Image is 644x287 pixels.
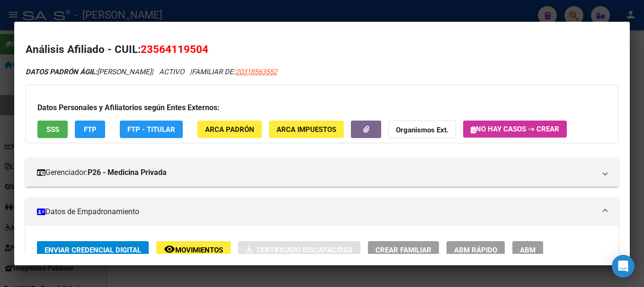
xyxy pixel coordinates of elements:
[156,241,231,259] button: Movimientos
[368,241,439,259] button: Crear Familiar
[84,125,97,134] span: FTP
[175,246,223,254] span: Movimientos
[37,102,607,113] h3: Datos Personales y Afiliatorios según Entes Externos:
[26,42,618,58] h2: Análisis Afiliado - CUIL:
[388,121,456,138] button: Organismos Ext.
[120,121,183,138] button: FTP - Titular
[471,125,559,133] span: No hay casos -> Crear
[26,68,277,76] i: | ACTIVO |
[26,68,152,76] span: [PERSON_NAME]
[75,121,105,138] button: FTP
[463,121,567,138] button: No hay casos -> Crear
[141,43,208,55] span: 23564119504
[26,68,97,76] strong: DATOS PADRÓN ÁGIL:
[37,121,68,138] button: SSS
[192,68,277,76] span: FAMILIAR DE:
[512,241,543,259] button: ABM
[612,255,635,278] div: Open Intercom Messenger
[277,125,336,134] span: ARCA Impuestos
[37,167,596,178] mat-panel-title: Gerenciador:
[26,158,618,187] mat-expansion-panel-header: Gerenciador:P26 - Medicina Privada
[269,121,344,138] button: ARCA Impuestos
[46,125,59,134] span: SSS
[447,241,505,259] button: ABM Rápido
[238,241,360,259] button: Certificado Discapacidad
[396,126,448,134] strong: Organismos Ext.
[26,198,618,226] mat-expansion-panel-header: Datos de Empadronamiento
[235,68,277,76] span: 20318563552
[127,125,175,134] span: FTP - Titular
[45,246,141,254] span: Enviar Credencial Digital
[205,125,254,134] span: ARCA Padrón
[37,206,596,217] mat-panel-title: Datos de Empadronamiento
[88,167,167,178] strong: P26 - Medicina Privada
[164,244,175,255] mat-icon: remove_red_eye
[454,246,497,254] span: ABM Rápido
[257,246,353,254] span: Certificado Discapacidad
[197,121,262,138] button: ARCA Padrón
[520,246,536,254] span: ABM
[37,241,149,259] button: Enviar Credencial Digital
[376,246,431,254] span: Crear Familiar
